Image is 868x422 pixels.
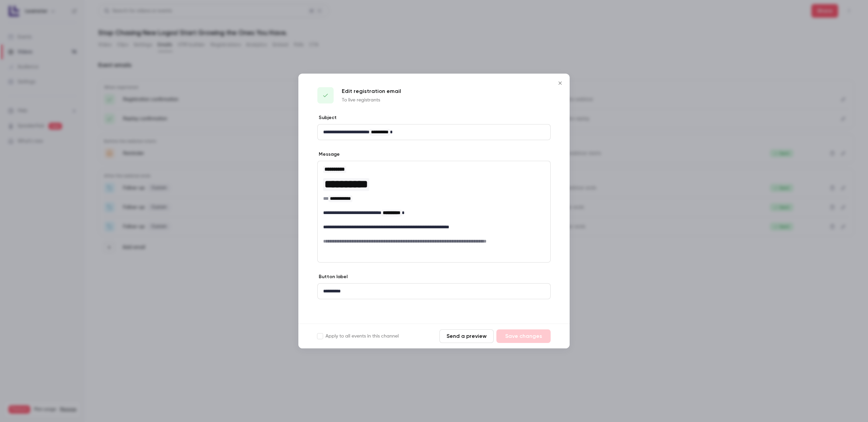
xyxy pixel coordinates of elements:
p: Edit registration email [342,87,401,95]
p: To live registrants [342,97,401,103]
button: Send a preview [439,329,494,343]
label: Apply to all events in this channel [317,333,399,340]
label: Message [317,151,340,158]
label: Button label [317,273,348,280]
div: editor [318,161,550,249]
button: Close [553,76,567,90]
div: editor [318,284,550,299]
label: Subject [317,114,337,121]
div: editor [318,124,550,140]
